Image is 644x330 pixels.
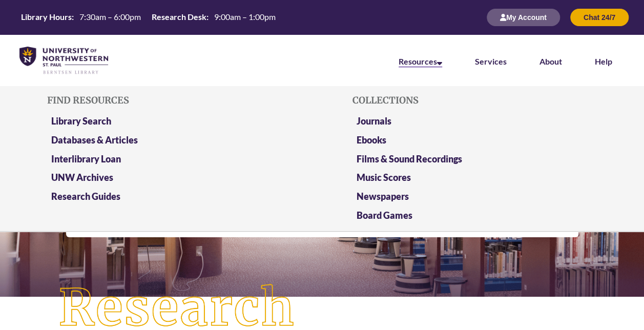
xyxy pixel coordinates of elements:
[570,13,629,22] a: Chat 24/7
[357,115,391,127] a: Journals
[19,47,108,75] img: UNWSP Library Logo
[148,11,210,23] th: Research Desk:
[47,95,292,106] h5: Find Resources
[357,191,409,202] a: Newspapers
[17,11,280,24] a: Hours Today
[399,56,442,68] a: Resources
[357,134,386,146] a: Ebooks
[487,9,560,26] button: My Account
[595,56,612,66] a: Help
[79,12,141,22] span: 7:30am – 6:00pm
[51,115,111,127] a: Library Search
[352,95,597,106] h5: Collections
[51,172,113,183] a: UNW Archives
[357,210,412,221] a: Board Games
[51,153,121,164] a: Interlibrary Loan
[17,11,280,23] table: Hours Today
[51,134,138,146] a: Databases & Articles
[357,172,411,183] a: Music Scores
[214,12,276,22] span: 9:00am – 1:00pm
[570,9,629,26] button: Chat 24/7
[17,11,75,23] th: Library Hours:
[51,191,120,202] a: Research Guides
[475,56,507,66] a: Services
[487,13,560,22] a: My Account
[539,56,562,66] a: About
[357,153,462,164] a: Films & Sound Recordings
